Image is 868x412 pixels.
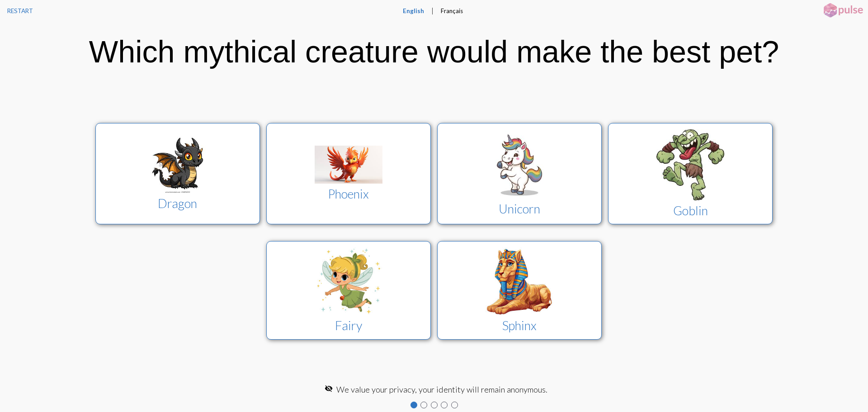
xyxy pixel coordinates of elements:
[437,123,602,224] button: UnicornUnicorn
[104,196,251,211] div: Dragon
[437,241,602,340] button: SphinxSphinx
[821,2,866,19] img: pulsehorizontalsmall.png
[266,241,431,340] button: FairyFairy
[89,34,779,69] div: Which mythical creature would make the best pet?
[266,123,431,224] button: PhoenixPhoenix
[325,384,333,393] mat-icon: visibility_off
[275,318,422,333] div: Fairy
[608,123,773,224] button: GoblinGoblin
[617,203,764,218] div: Goblin
[656,129,724,200] img: Goblin
[336,384,547,394] span: We value your privacy, your identity will remain anonymous.
[315,247,382,315] img: Fairy
[446,318,593,333] div: Sphinx
[275,186,422,201] div: Phoenix
[315,146,382,184] img: Phoenix
[486,131,553,199] img: Unicorn
[486,247,553,315] img: Sphinx
[95,123,260,224] button: DragonDragon
[446,201,593,216] div: Unicorn
[144,137,212,193] img: Dragon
